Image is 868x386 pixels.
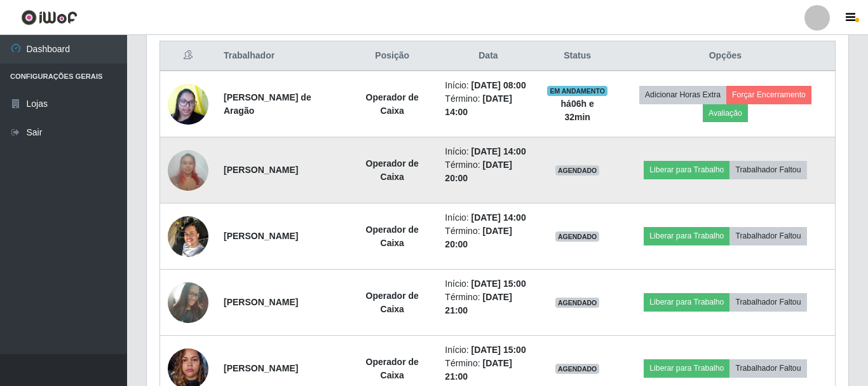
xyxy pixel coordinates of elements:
[168,77,208,131] img: 1632390182177.jpeg
[21,10,78,25] img: CoreUI Logo
[445,145,531,158] li: Início:
[644,293,729,311] button: Liberar para Trabalho
[471,80,526,90] time: [DATE] 08:00
[729,293,806,311] button: Trabalhador Faltou
[437,41,539,71] th: Data
[366,224,419,248] strong: Operador de Caixa
[555,165,600,176] span: AGENDADO
[639,86,726,104] button: Adicionar Horas Extra
[445,211,531,224] li: Início:
[445,224,531,251] li: Término:
[616,41,836,71] th: Opções
[729,227,806,245] button: Trabalhador Faltou
[224,231,298,241] strong: [PERSON_NAME]
[347,41,437,71] th: Posição
[366,291,419,314] strong: Operador de Caixa
[445,291,531,317] li: Término:
[445,357,531,383] li: Término:
[445,277,531,291] li: Início:
[168,209,208,263] img: 1725217718320.jpeg
[555,231,600,242] span: AGENDADO
[539,41,615,71] th: Status
[445,79,531,92] li: Início:
[644,161,729,179] button: Liberar para Trabalho
[729,359,806,377] button: Trabalhador Faltou
[224,165,298,175] strong: [PERSON_NAME]
[555,364,600,374] span: AGENDADO
[471,279,526,289] time: [DATE] 15:00
[726,86,811,104] button: Forçar Encerramento
[471,212,526,223] time: [DATE] 14:00
[561,99,594,122] strong: há 06 h e 32 min
[224,297,298,307] strong: [PERSON_NAME]
[224,92,311,116] strong: [PERSON_NAME] de Aragão
[445,158,531,185] li: Término:
[168,143,208,197] img: 1722880664865.jpeg
[366,158,419,182] strong: Operador de Caixa
[644,227,729,245] button: Liberar para Trabalho
[216,41,347,71] th: Trabalhador
[644,359,729,377] button: Liberar para Trabalho
[555,298,600,308] span: AGENDADO
[224,363,298,373] strong: [PERSON_NAME]
[547,86,607,96] span: EM ANDAMENTO
[445,92,531,119] li: Término:
[703,104,748,122] button: Avaliação
[471,345,526,355] time: [DATE] 15:00
[729,161,806,179] button: Trabalhador Faltou
[471,146,526,156] time: [DATE] 14:00
[366,92,419,116] strong: Operador de Caixa
[168,275,208,330] img: 1725135374051.jpeg
[445,343,531,357] li: Início:
[366,357,419,380] strong: Operador de Caixa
